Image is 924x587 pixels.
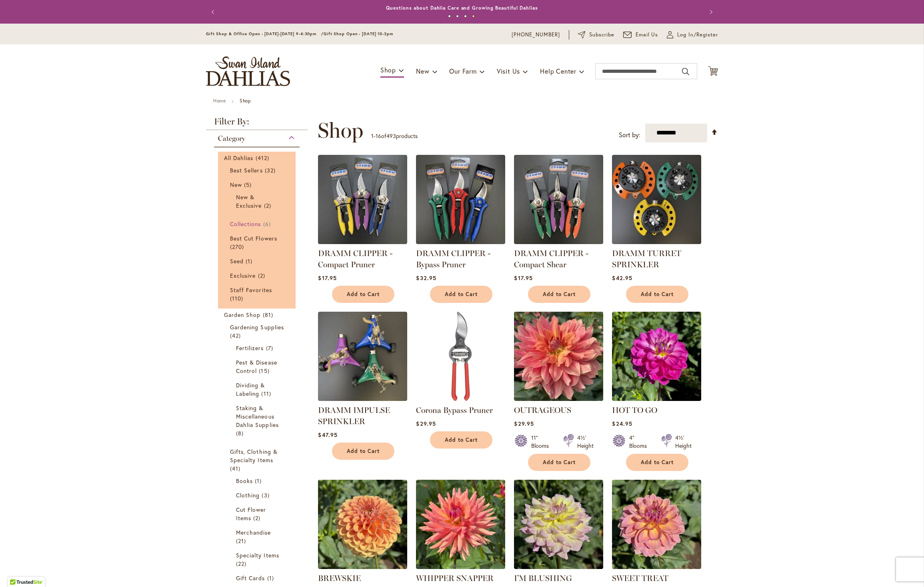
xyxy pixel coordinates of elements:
span: $47.95 [318,431,337,439]
a: I’M BLUSHING [514,573,572,583]
span: Pest & Disease Control [236,359,277,375]
span: All Dahlias [224,154,254,162]
div: 4½' Height [577,434,594,450]
a: Staff Favorites [230,286,286,303]
a: Merchandise [236,528,280,545]
button: Add to Cart [626,454,688,471]
iframe: Launch Accessibility Center [6,559,28,581]
span: Staff Favorites [230,286,272,294]
span: Best Sellers [230,166,263,174]
a: I’M BLUSHING [514,563,603,571]
span: 41 [230,464,242,473]
a: DRAMM CLIPPER - Compact Shear [514,238,603,246]
label: Sort by: [619,128,640,142]
span: 6 [263,220,273,228]
img: BREWSKIE [318,480,407,569]
button: Add to Cart [430,431,492,449]
img: DRAMM CLIPPER - Compact Shear [514,155,603,244]
a: Gardening Supplies [230,323,286,340]
span: Cut Flower Items [236,506,266,522]
span: Gift Shop Open - [DATE] 10-3pm [324,31,393,36]
span: Category [218,134,245,143]
a: Corona Bypass Pruner [416,395,505,403]
span: Add to Cart [445,437,478,443]
div: 4" Blooms [629,434,652,450]
span: Garden Shop [224,311,261,319]
button: Add to Cart [626,286,688,303]
button: Add to Cart [332,443,394,460]
div: 4½' Height [675,434,692,450]
span: Books [236,477,253,485]
span: Gift Cards [236,574,265,582]
span: Add to Cart [641,291,674,298]
span: 1 [255,477,264,485]
span: 8 [236,429,246,437]
a: New [230,180,286,189]
span: New [416,67,429,75]
a: Exclusive [230,271,286,280]
span: 1 [267,574,276,582]
span: $42.95 [612,274,632,282]
img: DRAMM CLIPPER - Compact Pruner [318,155,407,244]
span: $29.95 [416,420,436,427]
a: Seed [230,257,286,265]
span: 493 [386,132,396,140]
span: Subscribe [589,31,614,39]
a: BREWSKIE [318,573,361,583]
a: SWEET TREAT [612,573,668,583]
a: Subscribe [578,31,614,39]
a: New &amp; Exclusive [236,193,280,210]
a: Cut Flower Items [236,505,280,522]
a: Fertilizers [236,344,280,352]
a: DRAMM CLIPPER - Bypass Pruner [416,248,490,269]
span: 22 [236,559,248,568]
span: Help Center [540,67,576,75]
button: Add to Cart [528,454,590,471]
span: Clothing [236,491,260,499]
img: WHIPPER SNAPPER [416,480,505,569]
a: Questions about Dahlia Care and Growing Beautiful Dahlias [386,5,538,11]
span: Email Us [636,31,658,39]
a: Clothing [236,491,280,499]
span: Merchandise [236,529,271,536]
span: Add to Cart [543,459,576,466]
a: Staking &amp; Miscellaneous Dahlia Supplies [236,404,280,437]
button: Next [702,4,718,20]
span: Shop [380,66,396,74]
button: Add to Cart [528,286,590,303]
a: All Dahlias [224,154,292,162]
span: 2 [253,514,262,522]
span: Gift Shop & Office Open - [DATE]-[DATE] 9-4:30pm / [206,31,324,36]
button: 1 of 4 [448,15,451,18]
span: Dividing & Labeling [236,381,265,397]
span: 1 [371,132,374,140]
span: New [230,181,242,188]
a: Gifts, Clothing &amp; Specialty Items [230,447,286,473]
span: 412 [256,154,271,162]
span: Staking & Miscellaneous Dahlia Supplies [236,404,279,429]
button: Previous [206,4,222,20]
span: $17.95 [318,274,336,282]
a: HOT TO GO [612,395,701,403]
span: 5 [244,180,254,189]
a: [PHONE_NUMBER] [512,31,560,39]
span: Add to Cart [543,291,576,298]
strong: Filter By: [206,117,308,130]
a: OUTRAGEOUS [514,395,603,403]
a: Collections [230,220,286,228]
img: I’M BLUSHING [514,480,603,569]
a: Garden Shop [224,311,292,319]
span: Seed [230,257,244,265]
span: 15 [259,367,271,375]
a: Gift Cards [236,574,280,582]
a: BREWSKIE [318,563,407,571]
a: HOT TO GO [612,405,657,415]
span: Best Cut Flowers [230,234,277,242]
button: 3 of 4 [464,15,467,18]
span: 16 [376,132,381,140]
a: DRAMM IMPULSE SPRINKLER [318,405,390,426]
a: Books [236,477,280,485]
img: Corona Bypass Pruner [416,312,505,401]
span: 11 [261,389,273,398]
img: SWEET TREAT [612,480,701,569]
